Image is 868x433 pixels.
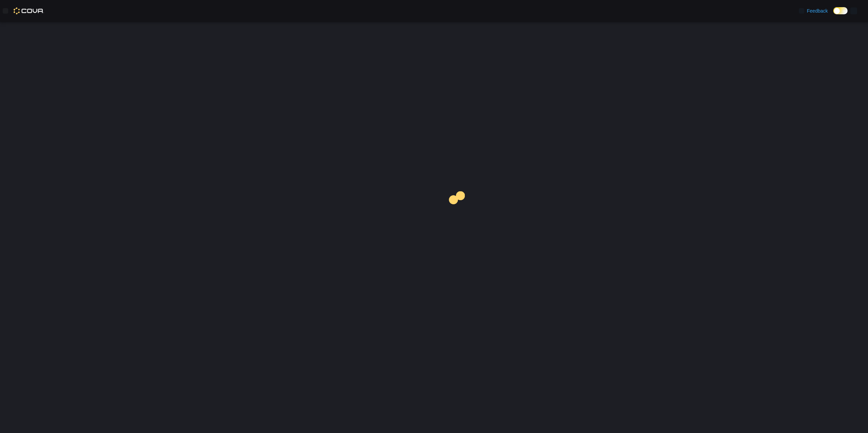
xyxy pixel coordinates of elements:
img: cova-loader [434,186,485,237]
input: Dark Mode [833,7,848,14]
a: Feedback [796,4,831,18]
img: Cova [14,7,44,14]
span: Feedback [807,7,828,14]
